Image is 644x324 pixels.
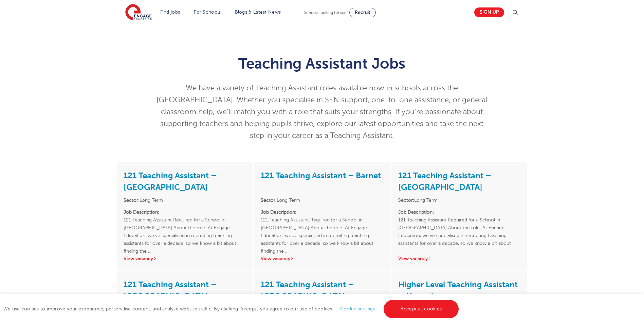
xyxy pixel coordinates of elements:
a: 121 Teaching Assistant – [GEOGRAPHIC_DATA] [124,280,217,301]
h1: Teaching Assistant Jobs [155,55,489,72]
p: We have a variety of Teaching Assistant roles available now in schools across the [GEOGRAPHIC_DAT... [155,82,489,142]
p: 121 Teaching Assistant Required for a School in [GEOGRAPHIC_DATA] About the role: At Engage Educa... [398,208,520,247]
span: Schools looking for staff [304,10,348,15]
a: View vacancy [398,256,431,261]
p: 121 Teaching Assistant Required for a School in [GEOGRAPHIC_DATA] About the role: At Engage Educa... [124,208,246,247]
a: 121 Teaching Assistant – [GEOGRAPHIC_DATA] [261,280,354,301]
a: Sign up [474,7,504,17]
li: Long Term [398,196,520,204]
a: View vacancy [124,256,157,261]
a: Find jobs [160,10,180,15]
li: Long Term [124,196,246,204]
a: View vacancy [261,256,294,261]
a: Higher Level Teaching Assistant – Hounslow [398,280,518,301]
strong: Job Description: [261,210,296,215]
span: We use cookies to improve your experience, personalise content, and analyse website traffic. By c... [3,306,460,311]
a: Blogs & Latest News [235,10,281,15]
strong: Sector: [398,198,414,203]
strong: Job Description: [124,210,159,215]
a: Recruit [349,8,376,17]
span: Recruit [355,10,370,15]
strong: Job Description: [398,210,434,215]
a: Accept all cookies [384,300,459,318]
a: 121 Teaching Assistant – Barnet [261,171,381,180]
img: Engage Education [125,4,152,21]
a: 121 Teaching Assistant – [GEOGRAPHIC_DATA] [124,171,217,192]
p: 121 Teaching Assistant Required for a School in [GEOGRAPHIC_DATA] About the role: At Engage Educa... [261,208,383,247]
a: 121 Teaching Assistant – [GEOGRAPHIC_DATA] [398,171,491,192]
a: For Schools [194,10,221,15]
a: Cookie settings [340,306,375,311]
li: Long Term [261,196,383,204]
strong: Sector: [261,198,277,203]
strong: Sector: [124,198,140,203]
